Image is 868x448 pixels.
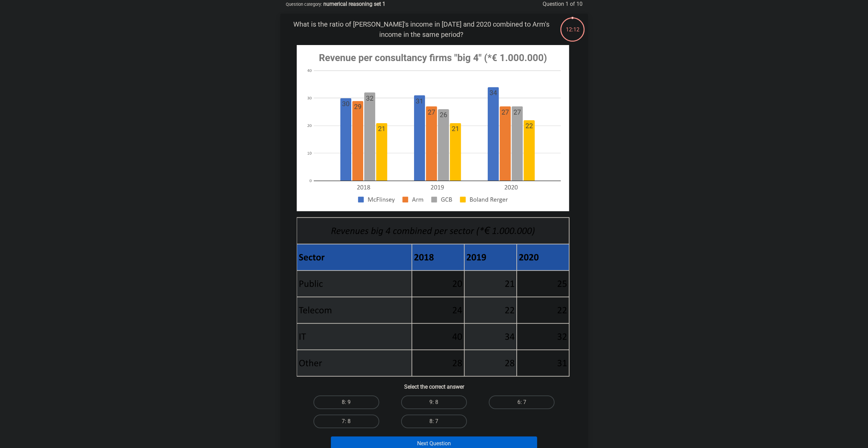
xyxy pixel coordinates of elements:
[323,1,385,7] strong: numerical reasoning set 1
[313,395,379,409] label: 8: 9
[291,378,577,390] h6: Select the correct answer
[313,415,379,428] label: 7: 8
[291,19,551,40] p: What is the ratio of [PERSON_NAME]'s income in [DATE] and 2020 combined to Arm's income in the sa...
[286,2,322,7] small: Question category:
[489,395,555,409] label: 6: 7
[401,415,467,428] label: 8: 7
[560,17,585,34] div: 12:12
[401,395,467,409] label: 9: 8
